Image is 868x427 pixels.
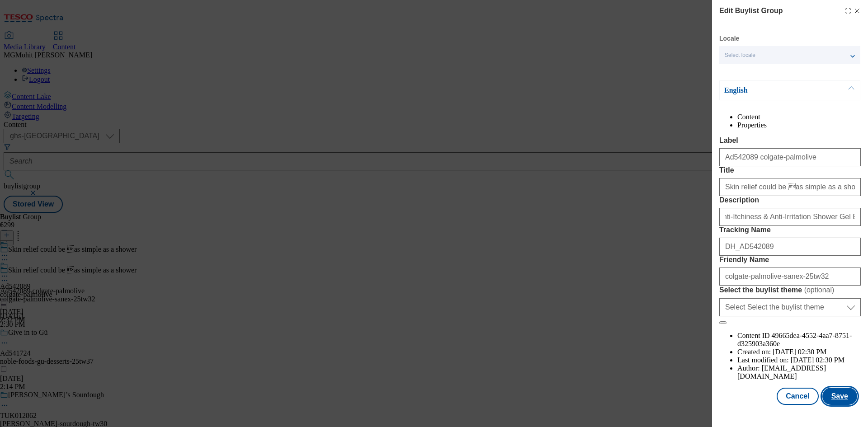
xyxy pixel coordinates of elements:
span: [DATE] 02:30 PM [791,356,844,364]
button: Save [822,388,857,405]
label: Description [719,196,861,204]
label: Tracking Name [719,226,861,234]
label: Locale [719,36,739,41]
input: Enter Description [719,208,861,226]
span: ( optional ) [804,286,835,294]
label: Friendly Name [719,256,861,264]
label: Label [719,136,861,145]
button: Cancel [777,388,818,405]
li: Author: [737,364,861,380]
li: Properties [737,121,861,129]
label: Select the buylist theme [719,286,861,295]
button: Select locale [719,46,860,64]
input: Enter Label [719,148,861,166]
li: Last modified on: [737,356,861,364]
span: 49665dea-4552-4aa7-8751-d325903a360e [737,332,852,347]
p: English [724,86,819,95]
h4: Edit Buylist Group [719,5,783,16]
input: Enter Title [719,178,861,196]
span: [DATE] 02:30 PM [773,348,826,356]
span: [EMAIL_ADDRESS][DOMAIN_NAME] [737,364,826,380]
span: Select locale [725,52,755,59]
li: Created on: [737,348,861,356]
li: Content ID [737,332,861,348]
li: Content [737,113,861,121]
label: Title [719,166,861,174]
input: Enter Friendly Name [719,267,861,286]
input: Enter Tracking Name [719,238,861,256]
